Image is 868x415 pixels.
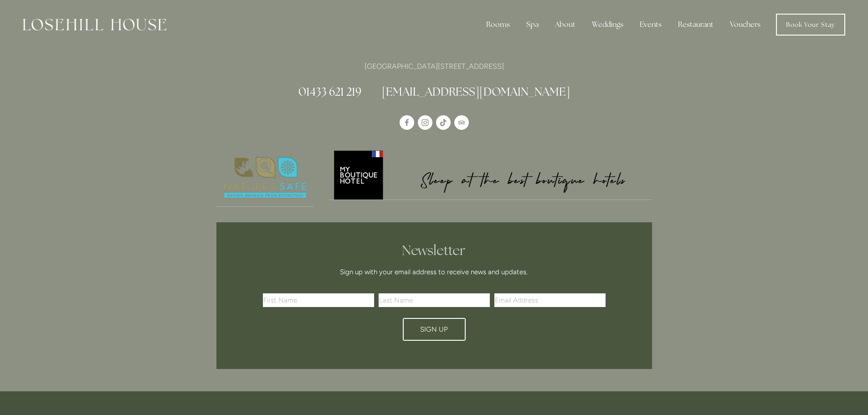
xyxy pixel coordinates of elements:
img: Nature's Safe - Logo [216,149,314,206]
a: Book Your Stay [776,14,845,36]
div: Weddings [585,15,631,34]
img: Losehill House [23,19,166,31]
button: Sign Up [403,318,466,341]
a: My Boutique Hotel - Logo [329,149,652,200]
a: Instagram [418,115,432,130]
a: Losehill House Hotel & Spa [400,115,414,130]
a: Vouchers [723,15,768,34]
h2: Newsletter [266,242,602,259]
span: Sign Up [420,325,448,333]
input: First Name [263,293,374,307]
a: TripAdvisor [454,115,469,130]
div: Events [632,15,669,34]
div: Spa [519,15,546,34]
a: [EMAIL_ADDRESS][DOMAIN_NAME] [382,84,570,99]
div: About [548,15,583,34]
a: 01433 621 219 [298,84,361,99]
input: Email Address [494,293,606,307]
div: Rooms [479,15,517,34]
p: Sign up with your email address to receive news and updates. [266,266,602,277]
input: Last Name [379,293,490,307]
a: TikTok [436,115,451,130]
img: My Boutique Hotel - Logo [329,149,652,200]
p: [GEOGRAPHIC_DATA][STREET_ADDRESS] [216,60,652,72]
div: Restaurant [671,15,721,34]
